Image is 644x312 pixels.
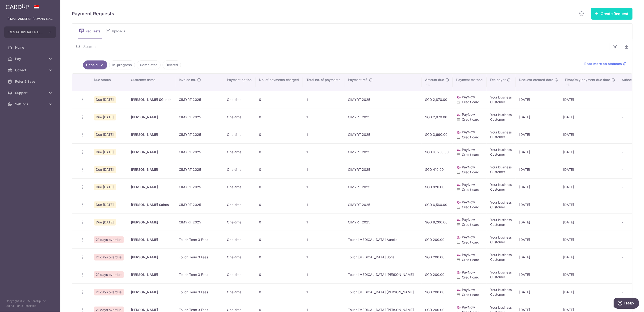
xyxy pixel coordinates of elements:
span: Credit card [462,275,480,279]
td: [DATE] [561,178,618,196]
span: PayNow [462,95,475,99]
td: SGD 10,250.00 [422,143,453,161]
td: Touch Term 3 Fees [175,231,223,248]
span: Payment option [227,77,252,82]
span: Due [DATE] [94,219,116,226]
th: Request created date : activate to sort column ascending [516,74,561,91]
img: paynow-md-4fe65508ce96feda548756c5ee0e473c78d4820b8ea51387c6e4ad89e58a5e61.png [456,165,461,170]
td: [DATE] [561,213,618,231]
span: Your business [490,218,512,222]
td: 1 [303,143,344,161]
td: [DATE] [561,266,618,283]
img: paynow-md-4fe65508ce96feda548756c5ee0e473c78d4820b8ea51387c6e4ad89e58a5e61.png [456,253,461,257]
a: Requests [78,24,102,39]
img: paynow-md-4fe65508ce96feda548756c5ee0e473c78d4820b8ea51387c6e4ad89e58a5e61.png [456,148,461,152]
td: CIMYRT 2025 [344,143,422,161]
td: CIMYRT 2025 [344,178,422,196]
td: [DATE] [516,161,561,178]
span: Uploads [112,29,129,34]
td: One-time [223,126,255,143]
span: Your business [490,130,512,134]
img: paynow-md-4fe65508ce96feda548756c5ee0e473c78d4820b8ea51387c6e4ad89e58a5e61.png [456,112,461,117]
span: Your business [490,288,512,292]
td: 0 [255,266,303,283]
td: SGD 2,870.00 [422,91,453,108]
td: One-time [223,108,255,126]
span: Due [DATE] [94,149,116,155]
th: Payment option [223,74,255,91]
td: [PERSON_NAME] [127,283,175,301]
td: [DATE] [561,283,618,301]
td: CIMYRT 2025 [175,161,223,178]
span: Support [15,90,46,95]
span: Total no. of payments [307,77,341,82]
td: CIMYRT 2025 [175,143,223,161]
th: Due status [90,74,127,91]
span: Invoice no. [179,77,196,82]
td: One-time [223,213,255,231]
span: Credit card [462,188,480,192]
p: [EMAIL_ADDRESS][DOMAIN_NAME] [8,17,53,21]
th: No. of payments charged [255,74,303,91]
span: Requests [85,29,102,34]
span: Due [DATE] [94,114,116,120]
span: Pay [15,56,46,61]
span: Your business [490,270,512,274]
span: Due [DATE] [94,184,116,190]
td: SGD 820.00 [422,178,453,196]
td: 0 [255,231,303,248]
span: Due [DATE] [94,96,116,103]
img: paynow-md-4fe65508ce96feda548756c5ee0e473c78d4820b8ea51387c6e4ad89e58a5e61.png [456,130,461,135]
td: [DATE] [561,91,618,108]
td: [DATE] [561,108,618,126]
span: PayNow [462,235,475,239]
td: One-time [223,161,255,178]
span: Your business [490,235,512,239]
td: One-time [223,231,255,248]
td: One-time [223,248,255,266]
span: Credit card [462,153,480,157]
span: Credit card [462,258,480,262]
td: SGD 200.00 [422,266,453,283]
td: 0 [255,283,303,301]
span: Your business [490,148,512,152]
td: 1 [303,178,344,196]
span: No. of payments charged [259,77,299,82]
td: [DATE] [516,231,561,248]
span: First/Only payment due date [565,77,610,82]
td: SGD 3,690.00 [422,126,453,143]
input: Search [72,39,610,54]
img: paynow-md-4fe65508ce96feda548756c5ee0e473c78d4820b8ea51387c6e4ad89e58a5e61.png [456,235,461,240]
span: PayNow [462,288,475,292]
th: First/Only payment due date : activate to sort column ascending [561,74,618,91]
td: [DATE] [561,126,618,143]
span: Customer [490,100,505,104]
td: CIMYRT 2025 [344,126,422,143]
td: [PERSON_NAME] [127,231,175,248]
span: Your business [490,305,512,309]
td: CIMYRT 2025 [175,213,223,231]
td: 0 [255,91,303,108]
td: 0 [255,248,303,266]
td: [DATE] [516,248,561,266]
span: Due [DATE] [94,166,116,173]
img: paynow-md-4fe65508ce96feda548756c5ee0e473c78d4820b8ea51387c6e4ad89e58a5e61.png [456,95,461,100]
span: Due [DATE] [94,201,116,208]
span: Due [DATE] [94,131,116,138]
td: CIMYRT 2025 [344,91,422,108]
a: Unpaid [83,60,107,69]
td: [DATE] [516,178,561,196]
td: [PERSON_NAME] [127,213,175,231]
td: 0 [255,161,303,178]
span: Request created date [519,77,553,82]
span: Credit card [462,293,480,297]
td: [PERSON_NAME] [127,108,175,126]
td: CIMYRT 2025 [344,108,422,126]
td: CIMYRT 2025 [175,178,223,196]
td: Touch [MEDICAL_DATA] Sofia [344,248,422,266]
span: 21 days overdue [94,289,124,295]
span: PayNow [462,148,475,152]
span: Customer [490,152,505,156]
td: 0 [255,213,303,231]
td: 0 [255,143,303,161]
